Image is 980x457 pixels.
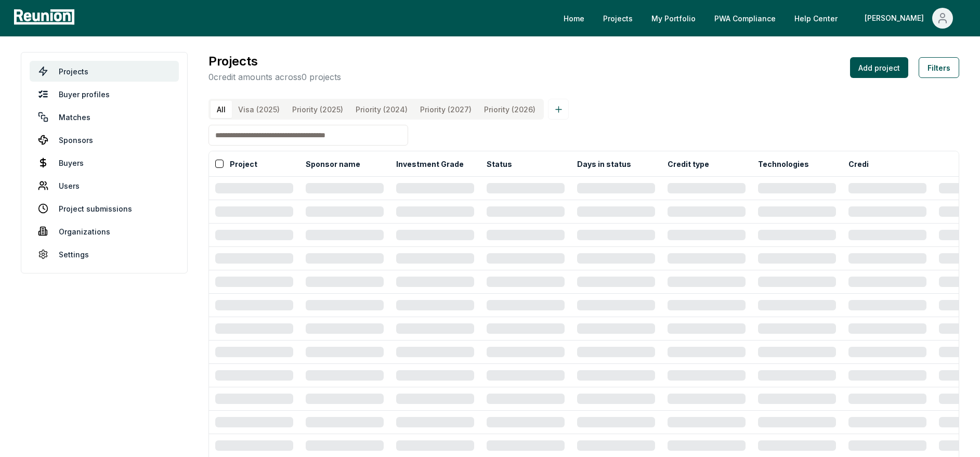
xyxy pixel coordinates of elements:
[865,8,928,29] div: [PERSON_NAME]
[30,61,179,82] a: Projects
[555,8,970,29] nav: Main
[414,101,478,118] button: Priority (2027)
[643,8,704,29] a: My Portfolio
[30,84,179,105] a: Buyer profiles
[30,221,179,242] a: Organizations
[665,153,711,174] button: Credit type
[394,153,466,174] button: Investment Grade
[856,8,961,29] button: [PERSON_NAME]
[595,8,641,29] a: Projects
[846,153,905,174] button: Credit amount
[756,153,811,174] button: Technologies
[30,175,179,196] a: Users
[211,101,232,118] button: All
[919,57,959,78] button: Filters
[304,153,362,174] button: Sponsor name
[30,129,179,150] a: Sponsors
[478,101,542,118] button: Priority (2026)
[286,101,349,118] button: Priority (2025)
[232,101,286,118] button: Visa (2025)
[850,57,908,78] button: Add project
[208,52,341,71] h3: Projects
[706,8,784,29] a: PWA Compliance
[228,153,259,174] button: Project
[786,8,846,29] a: Help Center
[30,198,179,219] a: Project submissions
[30,244,179,265] a: Settings
[575,153,633,174] button: Days in status
[208,71,341,83] p: 0 credit amounts across 0 projects
[485,153,514,174] button: Status
[349,101,414,118] button: Priority (2024)
[30,152,179,173] a: Buyers
[30,107,179,127] a: Matches
[555,8,593,29] a: Home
